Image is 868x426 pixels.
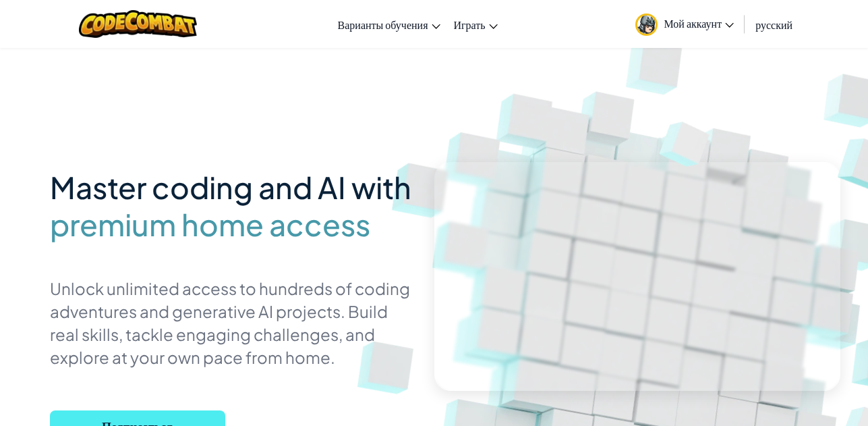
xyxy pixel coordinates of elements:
span: Мой аккаунт [664,16,734,30]
img: CodeCombat logo [79,10,197,38]
img: Overlap cubes [639,100,734,186]
span: Играть [454,18,486,32]
a: Мой аккаунт [629,3,741,45]
a: русский [749,6,799,43]
img: avatar [635,14,658,36]
span: premium home access [50,206,370,243]
span: русский [755,18,792,32]
a: Варианты обучения [331,6,447,43]
a: Играть [447,6,504,43]
span: Master coding and AI with [50,168,411,206]
p: Unlock unlimited access to hundreds of coding adventures and generative AI projects. Build real s... [50,277,414,369]
span: Варианты обучения [338,18,428,32]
